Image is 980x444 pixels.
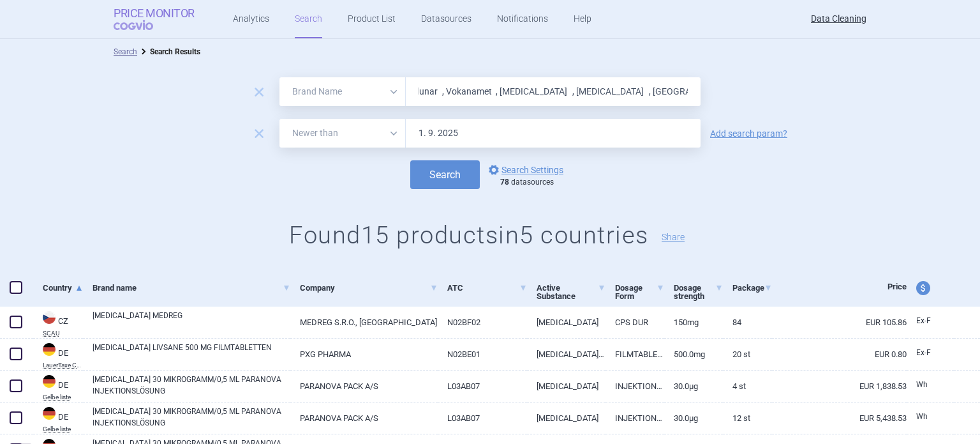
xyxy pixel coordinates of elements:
[114,7,195,20] strong: Price Monitor
[93,272,290,303] a: Brand name
[664,307,723,338] a: 150MG
[290,402,437,434] a: PARANOVA PACK A/S
[732,272,772,303] a: Package
[93,406,290,429] a: [MEDICAL_DATA] 30 MIKROGRAMM/0,5 ML PARANOVA INJEKTIONSLÖSUNG
[916,380,928,389] span: Wholesale price without VAT
[438,307,528,338] a: N02BF02
[43,362,83,369] abbr: LauerTaxe CGM — Complex database for German drug information provided by commercial provider CGM ...
[907,344,954,363] a: Ex-F
[93,342,290,365] a: [MEDICAL_DATA] LIVSANE 500 MG FILMTABLETTEN
[43,394,83,401] abbr: Gelbe liste — Gelbe Liste online database by Medizinische Medien Informations GmbH (MMI), Germany
[664,402,723,434] a: 30.0µg
[723,371,772,402] a: 4 ST
[438,371,528,402] a: L03AB07
[537,272,605,312] a: Active Substance
[486,162,563,178] a: Search Settings
[723,402,772,434] a: 12 ST
[43,343,56,356] img: Germany
[114,45,137,58] li: Search
[114,20,171,30] span: COGVIO
[43,375,56,388] img: Germany
[410,160,480,189] button: Search
[438,339,528,370] a: N02BE01
[674,272,723,312] a: Dosage strength
[605,371,664,402] a: INJEKTIONSLSG.
[772,339,907,370] a: EUR 0.80
[43,330,83,337] abbr: SCAU — List of reimbursed medicinal products published by the State Institute for Drug Control, C...
[438,402,528,434] a: L03AB07
[290,339,437,370] a: PXG PHARMA
[43,311,56,324] img: Czech Republic
[605,307,664,338] a: CPS DUR
[772,402,907,434] a: EUR 5,438.53
[447,272,528,303] a: ATC
[916,412,928,421] span: Wholesale price without VAT
[500,178,570,188] div: datasources
[43,407,56,420] img: Germany
[527,371,605,402] a: [MEDICAL_DATA]
[43,272,83,303] a: Country
[605,339,664,370] a: FILMTABLETTEN
[662,233,685,241] button: Share
[290,371,437,402] a: PARANOVA PACK A/S
[33,374,83,401] a: DEDEGelbe liste
[907,312,954,331] a: Ex-F
[500,178,509,187] strong: 78
[916,348,931,357] span: Ex-factory price
[907,376,954,395] a: Wh
[150,47,200,56] strong: Search Results
[723,339,772,370] a: 20 St
[114,47,137,56] a: Search
[772,371,907,402] a: EUR 1,838.53
[137,45,200,58] li: Search Results
[114,7,195,31] a: Price MonitorCOGVIO
[43,426,83,433] abbr: Gelbe liste — Gelbe Liste online database by Medizinische Medien Informations GmbH (MMI), Germany
[605,402,664,434] a: INJEKTIONSLSG.
[93,310,290,333] a: [MEDICAL_DATA] MEDREG
[916,316,931,325] span: Ex-factory price
[710,129,787,138] a: Add search param?
[33,406,83,433] a: DEDEGelbe liste
[772,307,907,338] a: EUR 105.86
[907,408,954,427] a: Wh
[300,272,437,303] a: Company
[33,342,83,369] a: DEDELauerTaxe CGM
[93,374,290,397] a: [MEDICAL_DATA] 30 MIKROGRAMM/0,5 ML PARANOVA INJEKTIONSLÖSUNG
[664,371,723,402] a: 30.0µg
[527,339,605,370] a: [MEDICAL_DATA] 500 MG
[527,307,605,338] a: [MEDICAL_DATA]
[887,282,907,291] span: Price
[723,307,772,338] a: 84
[664,339,723,370] a: 500.0mg
[615,272,664,312] a: Dosage Form
[33,310,83,337] a: CZCZSCAU
[290,307,437,338] a: MEDREG S.R.O., [GEOGRAPHIC_DATA]
[527,402,605,434] a: [MEDICAL_DATA]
